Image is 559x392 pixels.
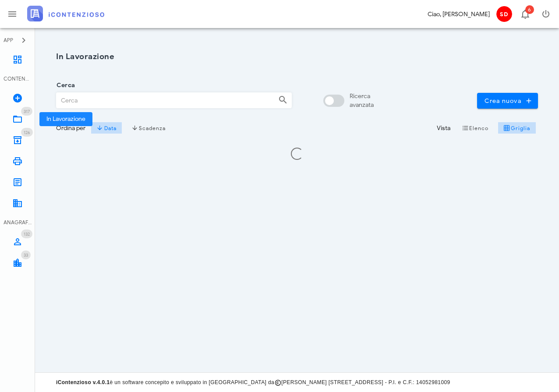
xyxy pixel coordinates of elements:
[496,6,512,22] span: SD
[24,130,30,135] span: 126
[493,4,514,25] button: SD
[24,109,30,114] span: 317
[21,251,31,259] span: Distintivo
[131,124,166,131] span: Scadenza
[350,92,374,109] div: Ricerca avanzata
[498,122,536,134] button: Griglia
[437,124,450,133] div: Vista
[21,128,33,137] span: Distintivo
[21,230,32,238] span: Distintivo
[96,124,116,131] span: Data
[126,122,172,134] button: Scadenza
[24,252,28,258] span: 33
[24,231,30,237] span: 132
[4,219,32,226] div: ANAGRAFICA
[54,81,75,90] label: Cerca
[477,93,538,109] button: Crea nuova
[462,124,489,131] span: Elenco
[503,124,531,131] span: Griglia
[56,379,110,385] strong: iContenzioso v.4.0.1
[56,124,85,133] div: Ordina per
[27,6,104,21] img: logo-text-2x.png
[514,4,535,25] button: Distintivo
[57,93,271,108] input: Cerca
[456,122,494,134] button: Elenco
[91,122,122,134] button: Data
[21,107,32,116] span: Distintivo
[484,97,531,105] span: Crea nuova
[4,75,32,83] div: CONTENZIOSO
[56,51,538,63] h1: In Lavorazione
[428,10,490,19] div: Ciao, [PERSON_NAME]
[525,5,534,14] span: Distintivo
